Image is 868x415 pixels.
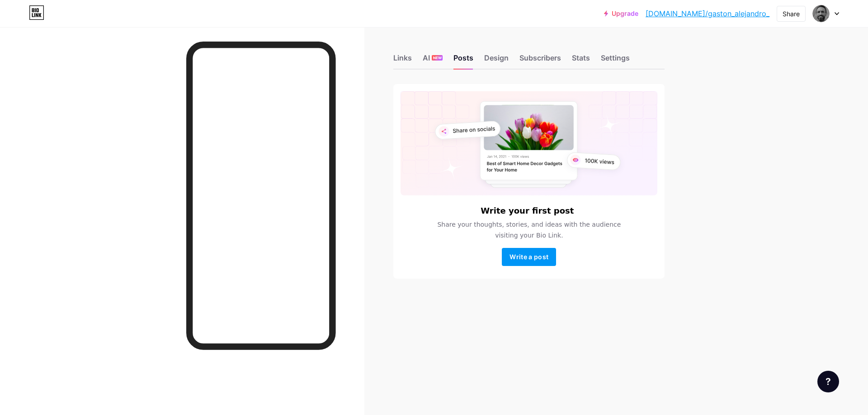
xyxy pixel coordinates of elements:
[481,206,574,215] h6: Write your first post
[601,52,630,69] div: Settings
[646,8,769,19] a: [DOMAIN_NAME]/gaston_alejandro_
[453,52,473,69] div: Posts
[426,219,632,241] span: Share your thoughts, stories, and ideas with the audience visiting your Bio Link.
[604,10,638,17] a: Upgrade
[572,52,590,69] div: Stats
[509,253,548,261] span: Write a post
[433,55,442,61] span: NEW
[783,9,800,19] div: Share
[393,52,412,69] div: Links
[484,52,509,69] div: Design
[812,5,830,22] img: gaston pisoni
[502,248,556,266] button: Write a post
[519,52,561,69] div: Subscribers
[423,52,443,69] div: AI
